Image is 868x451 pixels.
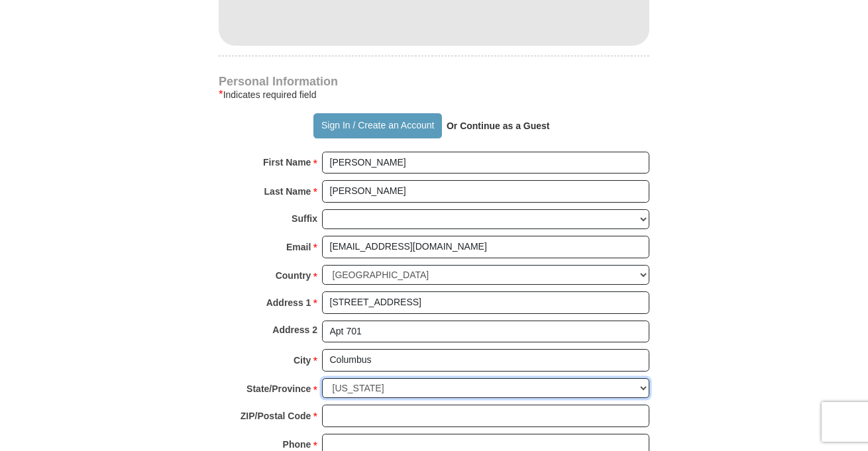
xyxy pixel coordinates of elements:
[286,238,311,256] strong: Email
[294,351,311,370] strong: City
[276,266,311,285] strong: Country
[447,121,550,131] strong: Or Continue as a Guest
[263,153,311,172] strong: First Name
[292,209,317,228] strong: Suffix
[313,113,441,138] button: Sign In / Create an Account
[241,407,311,425] strong: ZIP/Postal Code
[266,293,311,312] strong: Address 1
[219,87,649,103] div: Indicates required field
[246,379,311,398] strong: State/Province
[272,321,317,339] strong: Address 2
[219,76,649,87] h4: Personal Information
[264,182,311,201] strong: Last Name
